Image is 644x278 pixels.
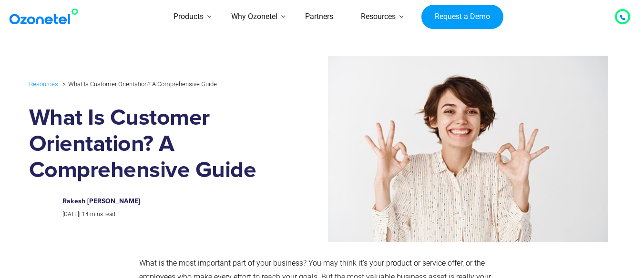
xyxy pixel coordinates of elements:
a: Resources [29,79,58,89]
span: [DATE] [62,211,79,218]
h6: Rakesh [PERSON_NAME] [62,198,264,206]
h1: What Is Customer Orientation? A Comprehensive Guide [29,105,274,184]
span: 14 [82,211,89,218]
p: | [62,209,264,220]
span: mins read [90,211,115,218]
li: What Is Customer Orientation? A Comprehensive Guide [60,78,217,90]
a: Request a Demo [421,5,503,30]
